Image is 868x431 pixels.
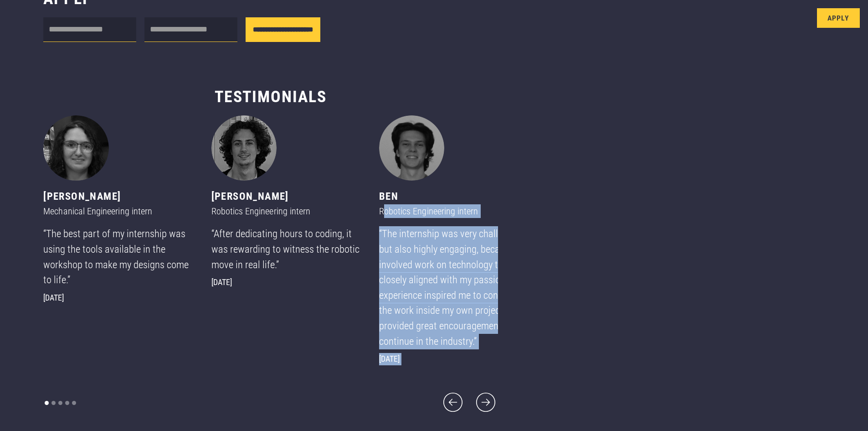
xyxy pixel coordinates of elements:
[51,401,56,405] div: Show slide 2 of 5
[211,226,363,272] div: “After dedicating hours to coding, it was rewarding to witness the robotic move in real life.”
[379,115,445,181] img: Ben - Robotics Engineering intern
[43,115,498,415] div: carousel
[441,390,465,415] div: previous slide
[211,115,277,181] img: Jack - Robotics Engineering intern
[45,401,49,405] div: Show slide 1 of 5
[379,115,530,365] div: 3 of 5
[43,189,195,204] div: [PERSON_NAME]
[43,17,320,46] form: Internship form
[379,353,530,365] div: [DATE]
[379,189,530,204] div: Ben
[43,292,195,304] div: [DATE]
[43,87,498,107] h3: Testimonials
[65,401,69,405] div: Show slide 4 of 5
[211,276,363,289] div: [DATE]
[211,189,363,204] div: [PERSON_NAME]
[473,390,498,415] div: next slide
[43,204,195,218] div: Mechanical Engineering intern
[211,115,363,289] div: 2 of 5
[43,115,109,181] img: Tina - Mechanical Engineering intern
[379,204,530,218] div: Robotics Engineering intern
[43,115,195,304] div: 1 of 5
[211,204,363,218] div: Robotics Engineering intern
[58,401,62,405] div: Show slide 3 of 5
[817,8,860,28] a: Apply
[72,401,76,405] div: Show slide 5 of 5
[379,226,530,349] div: “The internship was very challenging, but also highly engaging, because it involved work on techn...
[43,226,195,288] div: “The best part of my internship was using the tools available in the workshop to make my designs ...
